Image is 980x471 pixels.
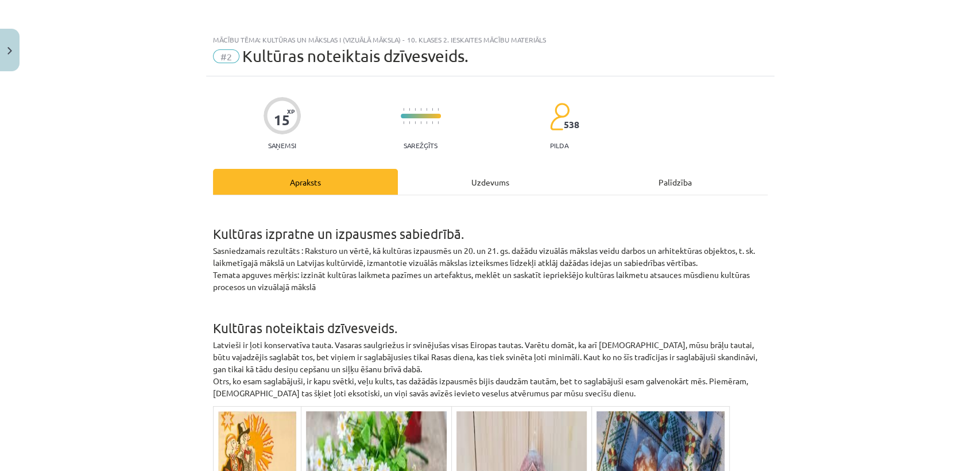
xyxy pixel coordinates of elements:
[549,102,570,131] img: students-c634bb4e5e11cddfef0936a35e636f08e4e9abd3cc4e673bd6f9a4125e45ecb1.svg
[550,141,568,149] p: pilda
[420,121,421,124] img: icon-short-line-57e1e144782c952c97e751825c79c345078a6d821885a25fce030b3d8c18986b.svg
[213,300,768,335] h1: Kultūras noteiktais dzīvesveids.
[426,108,427,111] img: icon-short-line-57e1e144782c952c97e751825c79c345078a6d821885a25fce030b3d8c18986b.svg
[404,141,437,149] p: Sarežģīts
[409,108,410,111] img: icon-short-line-57e1e144782c952c97e751825c79c345078a6d821885a25fce030b3d8c18986b.svg
[403,108,404,111] img: icon-short-line-57e1e144782c952c97e751825c79c345078a6d821885a25fce030b3d8c18986b.svg
[437,108,439,111] img: icon-short-line-57e1e144782c952c97e751825c79c345078a6d821885a25fce030b3d8c18986b.svg
[564,119,579,130] span: 538
[213,36,768,44] div: Mācību tēma: Kultūras un mākslas i (vizuālā māksla) - 10. klases 2. ieskaites mācību materiāls
[398,169,583,195] div: Uzdevums
[432,108,433,111] img: icon-short-line-57e1e144782c952c97e751825c79c345078a6d821885a25fce030b3d8c18986b.svg
[213,245,768,293] p: Sasniedzamais rezultāts : Raksturo un vērtē, kā kultūras izpausmēs un 20. un 21. gs. dažādu vizuā...
[274,112,290,128] div: 15
[213,169,398,195] div: Apraksts
[437,121,439,124] img: icon-short-line-57e1e144782c952c97e751825c79c345078a6d821885a25fce030b3d8c18986b.svg
[432,121,433,124] img: icon-short-line-57e1e144782c952c97e751825c79c345078a6d821885a25fce030b3d8c18986b.svg
[287,108,295,114] span: XP
[583,169,768,195] div: Palīdzība
[213,49,239,63] span: #2
[420,108,421,111] img: icon-short-line-57e1e144782c952c97e751825c79c345078a6d821885a25fce030b3d8c18986b.svg
[264,141,301,149] p: Saņemsi
[213,206,768,241] h1: Kultūras izpratne un izpausmes sabiedrībā.
[409,121,410,124] img: icon-short-line-57e1e144782c952c97e751825c79c345078a6d821885a25fce030b3d8c18986b.svg
[213,339,768,399] p: Latvieši ir ļoti konservatīva tauta. Vasaras saulgriežus ir svinējušas visas Eiropas tautas. Varē...
[403,121,404,124] img: icon-short-line-57e1e144782c952c97e751825c79c345078a6d821885a25fce030b3d8c18986b.svg
[242,47,468,65] span: Kultūras noteiktais dzīvesveids.
[426,121,427,124] img: icon-short-line-57e1e144782c952c97e751825c79c345078a6d821885a25fce030b3d8c18986b.svg
[7,47,12,55] img: icon-close-lesson-0947bae3869378f0d4975bcd49f059093ad1ed9edebbc8119c70593378902aed.svg
[415,121,416,124] img: icon-short-line-57e1e144782c952c97e751825c79c345078a6d821885a25fce030b3d8c18986b.svg
[415,108,416,111] img: icon-short-line-57e1e144782c952c97e751825c79c345078a6d821885a25fce030b3d8c18986b.svg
